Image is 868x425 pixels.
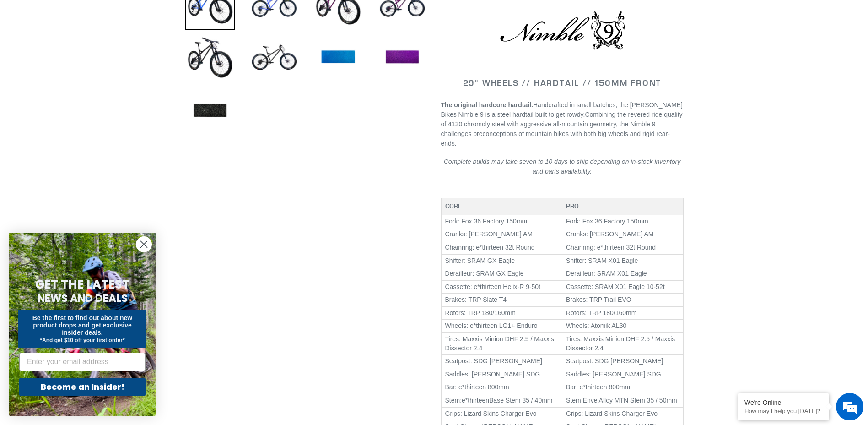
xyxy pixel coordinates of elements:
[562,368,684,381] td: Saddles: [PERSON_NAME] SDG
[562,394,684,408] td: Stem:
[441,394,562,408] td: Stem:
[562,267,684,281] td: Derailleur: SRAM X01 Eagle
[744,399,822,406] div: We're Online!
[5,250,174,282] textarea: Type your message and hit 'Enter'
[562,320,684,333] td: Wheels: Atomik AL30
[441,101,683,118] span: Handcrafted in small batches, the [PERSON_NAME] Bikes Nimble 9 is a steel hardtail built to get r...
[441,407,562,420] td: Grips: Lizard Skins Charger Evo
[744,408,822,414] p: How may I help you today?
[562,294,684,307] td: Brakes: TRP Trail EVO
[489,397,553,404] span: Base Stem 35 / 40mm
[150,5,172,27] div: Minimize live chat window
[441,101,533,109] strong: The original hardcore hardtail.
[29,46,52,69] img: d_696896380_company_1647369064580_696896380
[441,254,562,267] td: Shifter: SRAM GX Eagle
[10,50,24,64] div: Navigation go back
[377,33,427,83] img: Load image into Gallery viewer, NIMBLE 9 - Complete Bike
[441,228,562,241] td: Cranks: [PERSON_NAME] AM
[19,353,146,371] input: Enter your email address
[562,280,684,294] td: Cassette: SRAM X01 Eagle 10-52t
[32,314,133,336] span: Be the first to find out about new product drops and get exclusive insider deals.
[441,381,562,394] td: Bar: e*thirteen 800mm
[19,378,146,396] button: Become an Insider!
[583,397,677,404] span: Enve Alloy MTN Stem 35 / 50mm
[441,280,562,294] td: Cassette: e*thirteen Helix-R 9-50t
[249,33,299,83] img: Load image into Gallery viewer, NIMBLE 9 - Complete Bike
[562,215,684,228] td: Fork: Fox 36 Factory 150mm
[441,333,562,355] td: Tires: Maxxis Minion DHF 2.5 / Maxxis Dissector 2.4
[35,276,129,293] span: GET THE LATEST
[562,333,684,355] td: Tires: Maxxis Minion DHF 2.5 / Maxxis Dissector 2.4
[185,33,235,83] img: Load image into Gallery viewer, NIMBLE 9 - Complete Bike
[562,407,684,420] td: Grips: Lizard Skins Charger Evo
[463,77,662,88] span: 29" WHEELS // HARDTAIL // 150MM FRONT
[40,337,124,343] span: *And get $10 off your first order*
[441,355,562,368] td: Seatpost: SDG [PERSON_NAME]
[53,115,126,208] span: We're online!
[136,236,152,252] button: Close dialog
[562,228,684,241] td: Cranks: [PERSON_NAME] AM
[562,254,684,267] td: Shifter: SRAM X01 Eagle
[441,306,562,320] td: Rotors: TRP 180/160mm
[313,33,363,83] img: Load image into Gallery viewer, NIMBLE 9 - Complete Bike
[441,241,562,254] td: Chainring: e*thirteen 32t Round
[562,355,684,368] td: Seatpost: SDG [PERSON_NAME]
[441,320,562,333] td: Wheels: e*thirteen LG1+ Enduro
[462,397,489,404] span: e*thirteen
[444,158,681,175] em: Complete builds may take seven to 10 days to ship depending on in-stock inventory and parts avail...
[185,86,235,136] img: Load image into Gallery viewer, NIMBLE 9 - Complete Bike
[441,294,562,307] td: Brakes: TRP Slate T4
[441,267,562,281] td: Derailleur: SRAM GX Eagle
[562,241,684,254] td: Chainring: e*thirteen 32t Round
[441,368,562,381] td: Saddles: [PERSON_NAME] SDG
[562,198,684,215] th: PRO
[441,198,562,215] th: CORE
[441,215,562,228] td: Fork: Fox 36 Factory 150mm
[562,306,684,320] td: Rotors: TRP 180/160mm
[38,291,128,305] span: NEWS AND DEALS
[562,381,684,394] td: Bar: e*thirteen 800mm
[61,51,167,63] div: Chat with us now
